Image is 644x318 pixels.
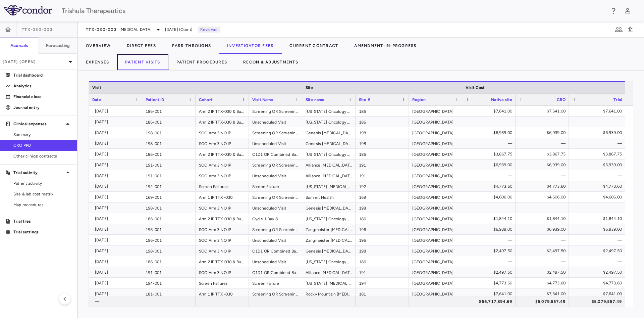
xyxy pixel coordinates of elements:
[142,224,196,234] div: 196-001
[409,181,462,191] div: [GEOGRAPHIC_DATA]
[168,54,235,70] button: Patient Procedures
[13,191,72,197] span: Site & lab cost matrix
[196,202,249,213] div: SOC Arm 3 NO IP
[249,278,302,288] div: Screen Failure
[468,296,512,307] div: 856,717,894.69
[95,288,139,299] div: [DATE]
[249,160,302,170] div: Screening OR Screening + Baseline
[249,288,302,299] div: Screening OR Screening + Baseline
[249,138,302,148] div: Unscheduled Visit
[356,278,409,288] div: 194
[575,245,622,256] div: $2,497.50
[302,192,356,202] div: Summit Health
[468,267,512,278] div: $2,497.50
[356,256,409,267] div: 186
[92,85,101,90] span: Visit
[302,117,356,127] div: [US_STATE] Oncology Associates, PC - HOPE
[575,256,622,267] div: —
[466,85,485,90] span: Visit Cost
[13,83,72,89] p: Analytics
[196,170,249,181] div: SOC Arm 3 NO IP
[522,224,566,235] div: $6,939.00
[22,27,53,32] span: TTX-030-003
[356,106,409,116] div: 186
[249,117,302,127] div: Unscheduled Visit
[198,27,220,33] p: Reviewer
[575,192,622,202] div: $4,606.00
[575,149,622,160] div: $3,867.75
[196,149,249,159] div: Arm 2 IP TTX-030 & Budigalimab
[249,267,302,277] div: C1D1 OR Combined Baseline and C1D1 Visit
[409,224,462,234] div: [GEOGRAPHIC_DATA]
[86,27,117,32] span: TTX-030-003
[142,117,196,127] div: 186-001
[13,180,72,186] span: Patient activity
[142,170,196,181] div: 191-001
[302,170,356,181] div: Alliance [MEDICAL_DATA] Specialists, P.A.
[409,278,462,288] div: [GEOGRAPHIC_DATA]
[356,127,409,138] div: 198
[522,192,566,202] div: $4,606.00
[196,267,249,277] div: SOC Arm 3 NO IP
[557,97,566,102] span: CRO
[142,267,196,277] div: 191-001
[249,224,302,234] div: Screening OR Screening + Baseline
[302,267,356,277] div: Alliance [MEDICAL_DATA] Specialists, P.A.
[409,117,462,127] div: [GEOGRAPHIC_DATA]
[575,117,622,127] div: —
[219,38,281,54] button: Investigator Fees
[522,288,566,299] div: $7,641.00
[13,229,72,235] p: Trial settings
[409,149,462,159] div: [GEOGRAPHIC_DATA]
[95,106,139,117] div: [DATE]
[249,106,302,116] div: Screening OR Screening + Baseline
[95,127,139,138] div: [DATE]
[249,256,302,267] div: Unscheduled Visit
[575,170,622,181] div: —
[302,106,356,116] div: [US_STATE] Oncology Associates, PC - HOPE
[356,160,409,170] div: 191
[522,256,566,267] div: —
[95,149,139,160] div: [DATE]
[468,224,512,235] div: $6,939.00
[468,202,512,213] div: —
[522,278,566,288] div: $4,773.60
[356,117,409,127] div: 186
[196,213,249,224] div: Arm 2 IP TTX-030 & Budigalimab
[249,245,302,256] div: C1D1 OR Combined Baseline and C1D1 Visit
[575,138,622,149] div: —
[196,288,249,299] div: Arm 1 IP TTX -030
[302,160,356,170] div: Alliance [MEDICAL_DATA] Specialists, P.A.
[575,181,622,192] div: $4,773.60
[95,170,139,181] div: [DATE]
[302,245,356,256] div: Genesis [MEDICAL_DATA] and Blood Institute
[468,117,512,127] div: —
[522,267,566,278] div: $2,497.50
[522,149,566,160] div: $3,867.75
[142,127,196,138] div: 198-001
[468,213,512,224] div: $1,844.10
[356,192,409,202] div: 169
[117,54,168,70] button: Patient Visits
[356,181,409,191] div: 192
[356,138,409,148] div: 198
[468,127,512,138] div: $6,939.00
[196,181,249,191] div: Screen Failures
[249,149,302,159] div: C1D1 OR Combined Baseline and C1D1 Visit
[142,192,196,202] div: 169-001
[142,181,196,191] div: 192-001
[409,106,462,116] div: [GEOGRAPHIC_DATA]
[409,288,462,299] div: [GEOGRAPHIC_DATA]
[306,97,324,102] span: Site name
[235,54,306,70] button: Recon & Adjustments
[522,127,566,138] div: $6,939.00
[575,267,622,278] div: $2,497.50
[412,97,426,102] span: Region
[522,170,566,181] div: —
[409,202,462,213] div: [GEOGRAPHIC_DATA]
[409,170,462,181] div: [GEOGRAPHIC_DATA]
[95,256,139,267] div: [DATE]
[522,296,566,307] div: $5,079,557.49
[196,117,249,127] div: Arm 2 IP TTX-030 & Budigalimab
[302,213,356,224] div: [US_STATE] Oncology Associates, PC - HOPE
